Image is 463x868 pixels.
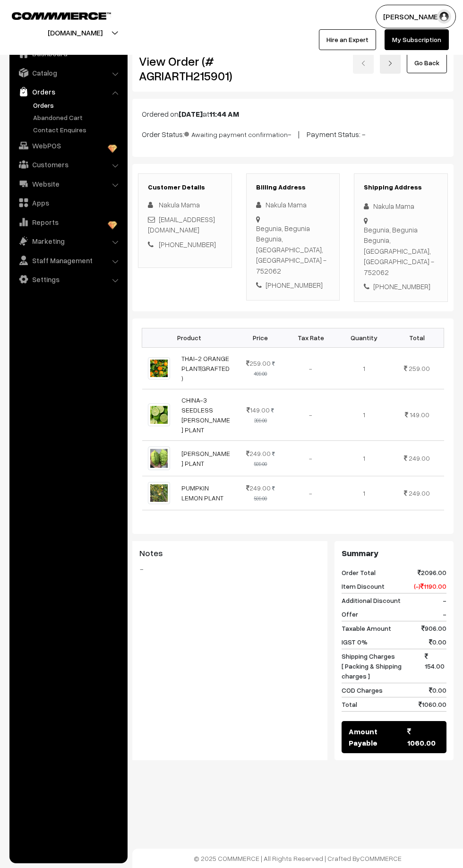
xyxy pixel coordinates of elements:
a: Website [12,175,124,192]
a: WebPOS [12,137,124,154]
a: Hire an Expert [319,29,376,50]
span: (-) 1190.00 [414,581,446,591]
h3: Summary [342,548,446,559]
a: Catalog [12,64,124,81]
img: right-arrow.png [387,60,393,66]
td: - [284,389,337,440]
a: [PERSON_NAME] PLANT [181,449,230,467]
a: Abandoned Cart [31,112,124,122]
span: 154.00 [425,651,446,681]
th: Product [142,328,237,347]
b: 11:44 AM [209,109,239,119]
a: Staff Management [12,252,124,269]
h3: Shipping Address [364,183,438,191]
th: Quantity [337,328,390,347]
div: Nakula Mama [364,201,438,212]
span: Awaiting payment confirmation [184,127,288,139]
span: IGST 0% [342,637,368,647]
td: - [284,476,337,510]
span: 906.00 [421,623,446,633]
a: Contact Enquires [31,125,124,135]
span: Additional Discount [342,595,401,605]
blockquote: - [139,563,320,575]
a: Orders [31,100,124,110]
th: Tax Rate [284,328,337,347]
h3: Customer Details [148,183,222,191]
div: Nakula Mama [256,199,330,210]
img: user [437,9,451,24]
a: THAI-2 ORANGE PLANT(GRAFTED) [181,354,230,382]
span: 149.00 [247,406,270,414]
img: images - 2024-03-03T091507.225.jpeg [148,447,170,470]
span: Nakula Mama [159,200,200,209]
span: 149.00 [410,411,429,419]
a: [PHONE_NUMBER] [159,240,216,249]
a: Marketing [12,232,124,249]
span: Offer [342,609,358,619]
span: Total [342,699,357,709]
span: 0.00 [429,685,446,695]
h3: Billing Address [256,183,330,191]
span: Shipping Charges [ Packing & Shipping charges ] [342,651,425,681]
span: 1 [363,489,365,497]
a: Reports [12,214,124,231]
td: - [284,440,337,476]
a: [EMAIL_ADDRESS][DOMAIN_NAME] [148,215,215,234]
th: Total [390,328,444,347]
div: Begunia, Begunia Begunia, [GEOGRAPHIC_DATA], [GEOGRAPHIC_DATA] - 752062 [364,224,438,278]
span: 1 [363,454,365,462]
strike: 399.00 [254,407,274,423]
a: CHINA-3 SEEDLESS [PERSON_NAME] PLANT [181,396,230,434]
span: - [443,595,446,605]
span: 249.00 [246,449,271,457]
a: Orders [12,83,124,100]
a: Settings [12,271,124,288]
span: 1 [363,364,365,372]
span: COD Charges [342,685,383,695]
img: 51ipabxMPzL._AC_UF1000 [148,404,170,426]
button: [DOMAIN_NAME] [15,21,136,44]
img: images - 2024-03-03T091802.493.jpeg [148,482,170,504]
img: images - 2024-03-03T082039.938.jpeg [148,357,170,379]
td: - [284,347,337,389]
p: Ordered on at [142,108,444,120]
h3: Notes [139,548,320,559]
span: 259.00 [409,364,430,372]
a: My Subscription [385,29,449,50]
span: - [443,609,446,619]
span: 249.00 [409,454,430,462]
p: Order Status: - | Payment Status: - [142,127,444,140]
h2: View Order (# AGRIARTH215901) [139,54,232,83]
div: [PHONE_NUMBER] [256,280,330,291]
span: Item Discount [342,581,385,591]
span: 1 [363,411,365,419]
span: Order Total [342,567,376,577]
span: Taxable Amount [342,623,391,633]
span: 249.00 [246,484,271,492]
a: Apps [12,194,124,211]
a: Go Back [407,52,447,73]
button: [PERSON_NAME] [376,5,456,28]
strike: 599.00 [254,451,275,467]
span: 1060.00 [419,699,446,709]
span: 0.00 [429,637,446,647]
th: Price [237,328,284,347]
a: PUMPKIN LEMON PLANT [181,484,223,502]
footer: © 2025 COMMMERCE | All Rights Reserved | Crafted By [132,849,463,868]
a: COMMMERCE [360,854,402,862]
span: 1060.00 [407,726,439,748]
span: Amount Payable [349,726,408,748]
img: COMMMERCE [12,12,111,19]
a: COMMMERCE [12,9,94,21]
span: 2096.00 [418,567,446,577]
div: Begunia, Begunia Begunia, [GEOGRAPHIC_DATA], [GEOGRAPHIC_DATA] - 752062 [256,223,330,276]
span: 249.00 [409,489,430,497]
div: [PHONE_NUMBER] [364,281,438,292]
b: [DATE] [179,109,203,119]
span: 259.00 [246,359,271,367]
a: Customers [12,156,124,173]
